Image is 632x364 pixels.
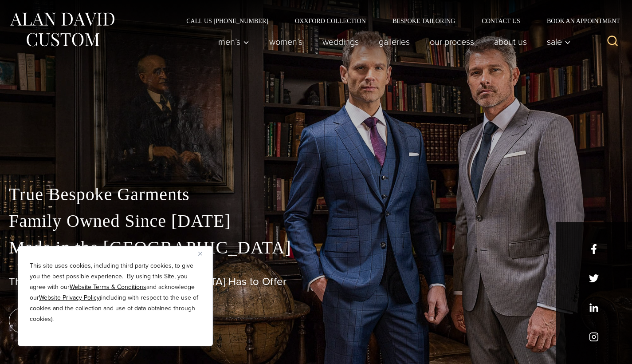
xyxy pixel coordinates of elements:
[484,33,537,51] a: About Us
[369,33,420,51] a: Galleries
[420,33,484,51] a: Our Process
[468,18,534,24] a: Contact Us
[534,18,623,24] a: Book an Appointment
[30,261,201,324] p: This site uses cookies, including third party cookies, to give you the best possible experience. ...
[9,308,133,333] a: book an appointment
[602,31,623,52] button: View Search Form
[208,33,576,51] nav: Primary Navigation
[547,37,571,46] span: Sale
[282,18,379,24] a: Oxxford Collection
[39,293,100,302] a: Website Privacy Policy
[198,248,209,259] button: Close
[70,282,146,292] a: Website Terms & Conditions
[198,252,202,256] img: Close
[173,18,623,24] nav: Secondary Navigation
[9,275,623,288] h1: The Best Custom Suits [GEOGRAPHIC_DATA] Has to Offer
[259,33,313,51] a: Women’s
[218,37,249,46] span: Men’s
[173,18,282,24] a: Call Us [PHONE_NUMBER]
[313,33,369,51] a: weddings
[379,18,468,24] a: Bespoke Tailoring
[9,181,623,261] p: True Bespoke Garments Family Owned Since [DATE] Made in the [GEOGRAPHIC_DATA]
[9,10,115,49] img: Alan David Custom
